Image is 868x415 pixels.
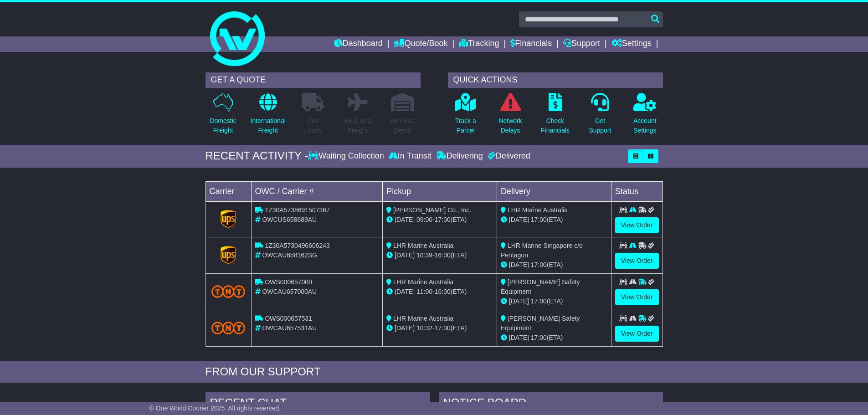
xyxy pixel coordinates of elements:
[205,365,663,379] div: FROM OUR SUPPORT
[395,288,415,295] span: [DATE]
[205,149,308,163] div: RECENT ACTIVITY -
[498,92,522,140] a: NetworkDelays
[509,216,529,223] span: [DATE]
[501,260,607,270] div: (ETA)
[589,116,611,135] p: Get Support
[211,322,246,334] img: TNT_Domestic.png
[611,36,652,52] a: Settings
[498,116,522,135] p: Network Delays
[455,116,476,135] p: Track a Parcel
[265,278,312,286] span: OWS000657000
[531,334,547,341] span: 17:00
[633,116,657,135] p: Account Settings
[509,261,529,268] span: [DATE]
[386,251,493,260] div: - (ETA)
[615,217,659,233] a: View Order
[251,181,383,201] td: OWC / Carrier #
[210,116,236,135] p: Domestic Freight
[501,315,580,332] span: [PERSON_NAME] Safety Equipment
[435,288,451,295] span: 16:00
[395,324,415,332] span: [DATE]
[302,116,324,135] p: Full Loads
[416,251,432,259] span: 10:39
[395,251,415,259] span: [DATE]
[386,287,493,297] div: - (ETA)
[262,324,317,332] span: OWCAU657531AU
[393,206,471,214] span: [PERSON_NAME] Co., Inc.
[497,181,611,201] td: Delivery
[416,216,432,223] span: 09:00
[251,116,286,135] p: International Freight
[508,206,568,214] span: LHR Marine Australia
[390,116,415,135] p: Air / Sea Depot
[611,181,663,201] td: Status
[334,36,383,52] a: Dashboard
[435,324,451,332] span: 17:00
[386,323,493,333] div: - (ETA)
[563,36,600,52] a: Support
[455,92,477,140] a: Track aParcel
[459,36,499,52] a: Tracking
[383,181,497,201] td: Pickup
[221,246,236,264] img: GetCarrierServiceLogo
[265,315,312,322] span: OWS000657531
[541,116,570,135] p: Check Financials
[588,92,611,140] a: GetSupport
[510,36,552,52] a: Financials
[205,72,421,88] div: GET A QUOTE
[501,297,607,306] div: (ETA)
[501,333,607,343] div: (ETA)
[308,151,386,161] div: Waiting Collection
[344,116,371,135] p: Air & Sea Freight
[434,151,485,161] div: Delivering
[250,92,286,140] a: InternationalFreight
[395,216,415,223] span: [DATE]
[262,288,317,295] span: OWCAU657000AU
[393,242,453,249] span: LHR Marine Australia
[501,278,580,295] span: [PERSON_NAME] Safety Equipment
[531,216,547,223] span: 17:00
[394,36,447,52] a: Quote/Book
[262,216,317,223] span: OWCUS658689AU
[633,92,657,140] a: AccountSettings
[509,334,529,341] span: [DATE]
[501,242,583,259] span: LHR Marine Singapore c/o Pentagon
[386,151,434,161] div: In Transit
[615,326,659,342] a: View Order
[531,297,547,305] span: 17:00
[435,216,451,223] span: 17:00
[209,92,236,140] a: DomesticFreight
[149,405,281,412] span: © One World Courier 2025. All rights reserved.
[485,151,530,161] div: Delivered
[393,278,453,286] span: LHR Marine Australia
[540,92,570,140] a: CheckFinancials
[205,181,251,201] td: Carrier
[501,215,607,225] div: (ETA)
[615,253,659,269] a: View Order
[531,261,547,268] span: 17:00
[265,206,329,214] span: 1Z30A5738691507367
[448,72,663,88] div: QUICK ACTIONS
[615,289,659,305] a: View Order
[211,285,246,297] img: TNT_Domestic.png
[416,288,432,295] span: 11:00
[265,242,329,249] span: 1Z30A5730496606243
[509,297,529,305] span: [DATE]
[416,324,432,332] span: 10:32
[393,315,453,322] span: LHR Marine Australia
[262,251,317,259] span: OWCAU658162SG
[386,215,493,225] div: - (ETA)
[221,210,236,228] img: GetCarrierServiceLogo
[435,251,451,259] span: 16:00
